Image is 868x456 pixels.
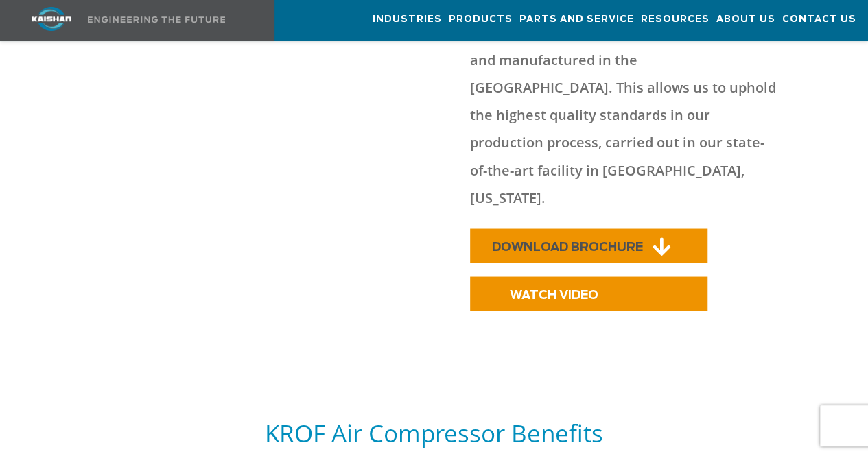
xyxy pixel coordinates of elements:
[470,228,707,263] a: DOWNLOAD BROCHURE
[782,1,856,38] a: Contact Us
[519,12,634,27] span: Parts and Service
[373,1,442,38] a: Industries
[492,241,643,252] span: DOWNLOAD BROCHURE
[782,12,856,27] span: Contact Us
[88,16,225,23] img: Engineering the future
[510,289,598,300] span: WATCH VIDEO
[470,276,707,311] a: WATCH VIDEO
[449,1,513,38] a: Products
[716,12,775,27] span: About Us
[449,12,513,27] span: Products
[373,12,442,27] span: Industries
[43,417,825,448] h5: KROF Air Compressor Benefits
[519,1,634,38] a: Parts and Service
[641,1,709,38] a: Resources
[716,1,775,38] a: About Us
[641,12,709,27] span: Resources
